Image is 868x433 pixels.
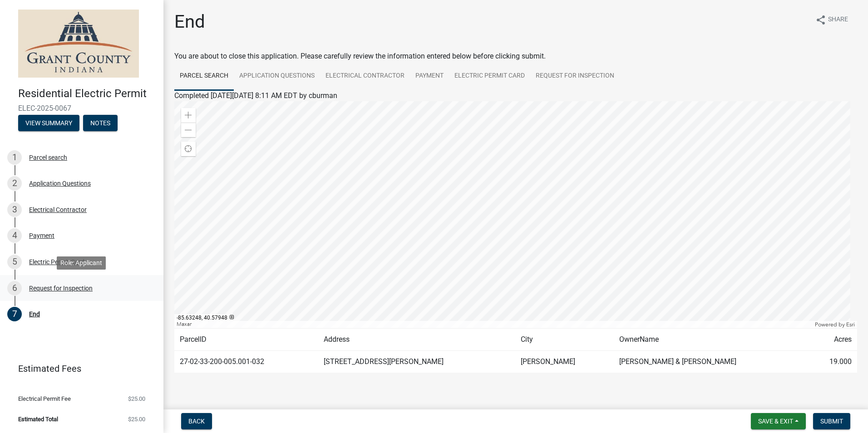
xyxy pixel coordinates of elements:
[18,115,79,131] button: View Summary
[515,351,614,373] td: [PERSON_NAME]
[7,281,22,295] div: 6
[174,62,234,91] a: Parcel search
[181,108,196,123] div: Zoom in
[188,418,205,425] span: Back
[813,413,850,429] button: Submit
[29,311,40,317] div: End
[174,11,205,33] h1: End
[174,51,857,391] div: You are about to close this application. Please carefully review the information entered below be...
[83,120,118,127] wm-modal-confirm: Notes
[128,396,145,402] span: $25.00
[813,321,857,328] div: Powered by
[614,351,807,373] td: [PERSON_NAME] & [PERSON_NAME]
[174,329,318,351] td: ParcelID
[29,154,67,161] div: Parcel search
[7,176,22,191] div: 2
[820,418,843,425] span: Submit
[7,255,22,269] div: 5
[449,62,530,91] a: Electric Permit Card
[751,413,806,429] button: Save & Exit
[758,418,793,425] span: Save & Exit
[807,329,857,351] td: Acres
[83,115,118,131] button: Notes
[57,256,106,270] div: Role: Applicant
[614,329,807,351] td: OwnerName
[29,259,84,265] div: Electric Permit Card
[828,15,848,25] span: Share
[7,150,22,165] div: 1
[128,416,145,422] span: $25.00
[29,207,87,213] div: Electrical Contractor
[7,202,22,217] div: 3
[808,11,855,29] button: shareShare
[7,307,22,321] div: 7
[181,142,196,156] div: Find my location
[174,351,318,373] td: 27-02-33-200-005.001-032
[29,232,54,239] div: Payment
[530,62,620,91] a: Request for Inspection
[18,10,139,78] img: Grant County, Indiana
[174,91,337,100] span: Completed [DATE][DATE] 8:11 AM EDT by cburman
[174,321,813,328] div: Maxar
[234,62,320,91] a: Application Questions
[846,321,855,328] a: Esri
[815,15,826,25] i: share
[18,120,79,127] wm-modal-confirm: Summary
[18,416,58,422] span: Estimated Total
[320,62,410,91] a: Electrical Contractor
[29,180,91,187] div: Application Questions
[515,329,614,351] td: City
[181,413,212,429] button: Back
[807,351,857,373] td: 19.000
[181,123,196,137] div: Zoom out
[318,329,515,351] td: Address
[18,87,156,100] h4: Residential Electric Permit
[18,396,71,402] span: Electrical Permit Fee
[29,285,93,291] div: Request for Inspection
[318,351,515,373] td: [STREET_ADDRESS][PERSON_NAME]
[18,104,145,113] span: ELEC-2025-0067
[410,62,449,91] a: Payment
[7,228,22,243] div: 4
[7,359,149,378] a: Estimated Fees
